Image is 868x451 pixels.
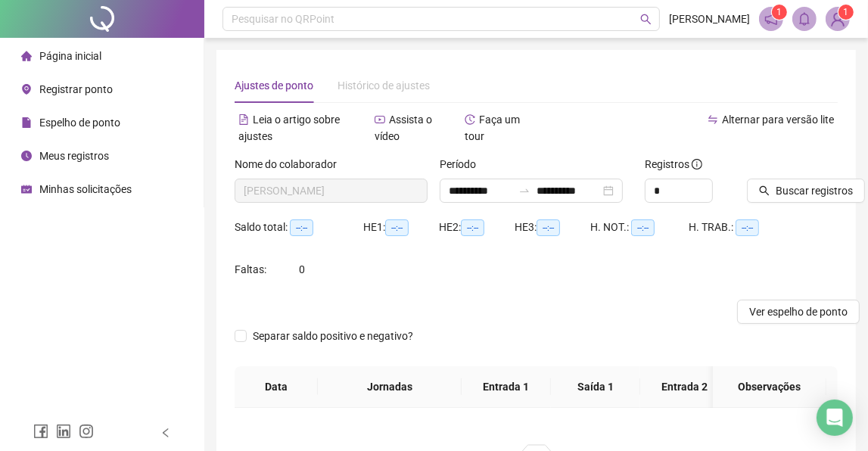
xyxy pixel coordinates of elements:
[462,366,551,408] th: Entrada 1
[759,185,770,196] span: search
[238,114,340,142] span: Leia o artigo sobre ajustes
[465,114,475,125] span: history
[375,114,385,125] span: youtube
[713,366,826,408] th: Observações
[79,424,94,439] span: instagram
[518,185,530,197] span: swap-right
[708,114,718,125] span: swap
[56,424,71,439] span: linkedin
[39,83,113,95] span: Registrar ponto
[590,219,689,236] div: H. NOT.:
[515,219,590,236] div: HE 3:
[363,219,439,236] div: HE 1:
[39,117,120,129] span: Espelho de ponto
[318,366,462,408] th: Jornadas
[844,7,849,17] span: 1
[160,428,171,438] span: left
[235,219,363,236] div: Saldo total:
[21,151,32,161] span: clock-circle
[777,7,782,17] span: 1
[725,378,814,395] span: Observações
[817,400,853,436] div: Open Intercom Messenger
[21,51,32,61] span: home
[537,219,560,236] span: --:--
[39,150,109,162] span: Meus registros
[235,156,347,173] label: Nome do colaborador
[461,219,484,236] span: --:--
[518,185,530,197] span: to
[465,114,520,142] span: Faça um tour
[235,263,269,275] span: Faltas:
[235,79,313,92] span: Ajustes de ponto
[631,219,655,236] span: --:--
[244,179,418,202] span: WIARA SANTOS DA SILVA SOARES
[692,159,702,170] span: info-circle
[238,114,249,125] span: file-text
[669,11,750,27] span: [PERSON_NAME]
[551,366,640,408] th: Saída 1
[338,79,430,92] span: Histórico de ajustes
[645,156,702,173] span: Registros
[385,219,409,236] span: --:--
[764,12,778,26] span: notification
[21,184,32,194] span: schedule
[798,12,811,26] span: bell
[772,5,787,20] sup: 1
[440,156,486,173] label: Período
[375,114,432,142] span: Assista o vídeo
[749,303,848,320] span: Ver espelho de ponto
[689,219,795,236] div: H. TRAB.:
[21,84,32,95] span: environment
[39,50,101,62] span: Página inicial
[33,424,48,439] span: facebook
[247,328,419,344] span: Separar saldo positivo e negativo?
[290,219,313,236] span: --:--
[39,183,132,195] span: Minhas solicitações
[235,366,318,408] th: Data
[776,182,853,199] span: Buscar registros
[736,219,759,236] span: --:--
[439,219,515,236] div: HE 2:
[640,14,652,25] span: search
[640,366,730,408] th: Entrada 2
[21,117,32,128] span: file
[826,8,849,30] img: 84078
[838,5,854,20] sup: Atualize o seu contato no menu Meus Dados
[299,263,305,275] span: 0
[747,179,865,203] button: Buscar registros
[737,300,860,324] button: Ver espelho de ponto
[722,114,834,126] span: Alternar para versão lite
